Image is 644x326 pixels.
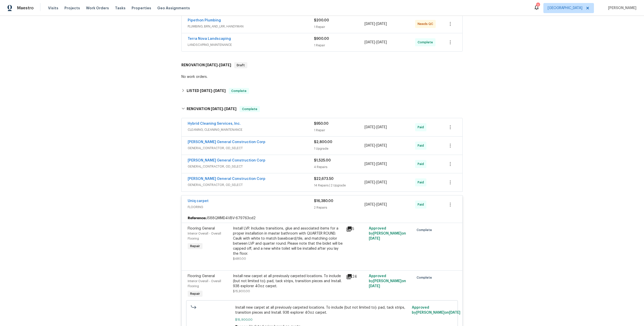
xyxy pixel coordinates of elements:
[206,63,218,67] span: [DATE]
[369,227,406,240] span: Approved by [PERSON_NAME] on
[219,63,231,67] span: [DATE]
[188,291,202,296] span: Repair
[314,177,334,181] span: $22,673.50
[376,41,387,44] span: [DATE]
[64,6,80,11] span: Projects
[211,107,236,111] span: -
[365,21,387,26] span: -
[365,143,387,148] span: -
[211,107,223,111] span: [DATE]
[314,199,333,203] span: $16,380.00
[187,106,236,112] h6: RENOVATION
[240,107,259,112] span: Complete
[188,146,314,151] span: GENERAL_CONTRACTOR, OD_SELECT
[188,227,215,230] span: Flooring General
[181,74,463,79] div: No work orders.
[365,161,387,167] span: -
[188,244,202,249] span: Repair
[314,205,365,210] div: 2 Repairs
[376,162,387,166] span: [DATE]
[181,62,231,68] h6: RENOVATION
[418,125,426,130] span: Paid
[376,203,387,206] span: [DATE]
[188,205,314,210] span: FLOORING
[376,144,387,147] span: [DATE]
[235,317,409,322] span: $15,900.00
[449,311,460,314] span: [DATE]
[188,199,209,203] a: Uniq carpet
[314,43,365,48] div: 1 Repair
[418,180,426,185] span: Paid
[365,202,387,207] span: -
[86,6,109,11] span: Work Orders
[224,107,236,111] span: [DATE]
[376,181,387,184] span: [DATE]
[314,183,365,188] div: 14 Repairs | 2 Upgrade
[365,181,375,184] span: [DATE]
[314,122,329,125] span: $950.00
[200,89,226,92] span: -
[180,57,464,73] div: RENOVATION [DATE]-[DATE]Draft
[229,88,249,93] span: Complete
[369,284,380,288] span: [DATE]
[365,125,387,130] span: -
[365,41,375,44] span: [DATE]
[418,161,426,167] span: Paid
[418,202,426,207] span: Paid
[188,127,314,132] span: CLEANING, CLEANING_MAINTENANCE
[365,125,375,129] span: [DATE]
[314,24,365,29] div: 1 Repair
[346,274,366,280] div: 24
[365,180,387,185] span: -
[188,164,314,169] span: GENERAL_CONTRACTOR, OD_SELECT
[188,216,206,221] b: Reference:
[365,203,375,206] span: [DATE]
[188,274,215,278] span: Flooring General
[187,88,226,94] h6: LISTED
[346,226,366,232] div: 5
[214,89,226,92] span: [DATE]
[417,227,434,233] span: Complete
[233,257,246,260] span: $480.00
[188,177,265,181] a: [PERSON_NAME] General Construction Corp
[314,146,365,151] div: 1 Upgrade
[418,21,435,26] span: Needs QC
[233,274,343,289] div: Install new carpet at all previously carpeted locations. To include (but not limited to): pad, ta...
[369,237,380,240] span: [DATE]
[412,306,460,314] span: Approved by [PERSON_NAME] on
[606,6,636,11] span: [PERSON_NAME]
[188,159,265,162] a: [PERSON_NAME] General Construction Corp
[536,3,540,8] div: 7
[365,162,375,166] span: [DATE]
[314,165,365,170] div: 4 Repairs
[365,40,387,45] span: -
[417,275,434,280] span: Complete
[314,128,365,133] div: 1 Repair
[188,19,221,22] a: Pipethon Plumbing
[188,24,314,29] span: PLUMBING, BRN_AND_LRR, HANDYMAN
[188,182,314,187] span: GENERAL_CONTRACTOR, OD_SELECT
[376,125,387,129] span: [DATE]
[188,280,221,288] span: Interior Overall - Overall Flooring
[235,63,247,68] span: Draft
[182,214,462,223] div: JS88QMMD4VBV-679763cd2
[48,6,58,11] span: Visits
[365,144,375,147] span: [DATE]
[188,37,231,41] a: Terra Nova Landscaping
[314,37,329,41] span: $900.00
[180,85,464,97] div: LISTED [DATE]-[DATE]Complete
[157,6,190,11] span: Geo Assignments
[376,22,387,26] span: [DATE]
[188,232,221,240] span: Interior Overall - Overall Flooring
[132,6,151,11] span: Properties
[314,159,331,162] span: $1,525.00
[418,40,435,45] span: Complete
[365,22,375,26] span: [DATE]
[314,140,332,144] span: $2,800.00
[188,42,314,47] span: LANDSCAPING_MAINTENANCE
[233,226,343,256] div: Install LVP. Includes transitions, glue and associated items for a proper installation in master ...
[115,6,126,10] span: Tasks
[233,290,250,293] span: $15,900.00
[314,19,329,22] span: $200.00
[369,274,406,288] span: Approved by [PERSON_NAME] on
